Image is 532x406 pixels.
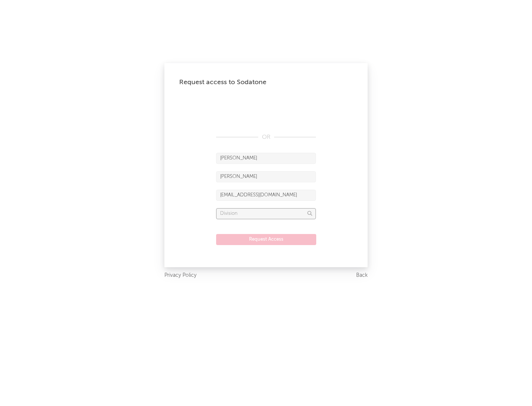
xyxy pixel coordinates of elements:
input: Division [216,208,316,219]
input: Last Name [216,171,316,182]
a: Privacy Policy [164,271,197,280]
button: Request Access [216,234,316,245]
div: Request access to Sodatone [179,78,353,87]
input: Email [216,190,316,201]
input: First Name [216,153,316,164]
a: Back [356,271,368,280]
div: OR [216,133,316,142]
